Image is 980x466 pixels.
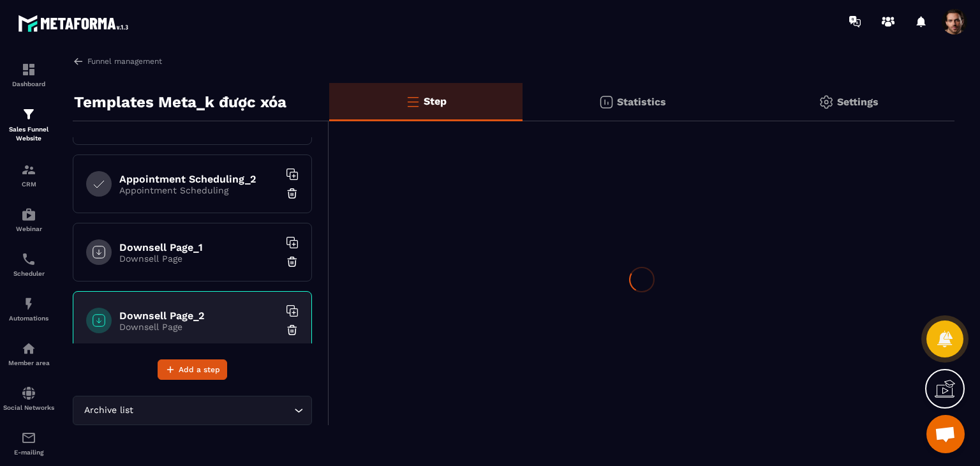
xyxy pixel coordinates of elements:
h6: Appointment Scheduling_2 [119,173,279,185]
div: Search for option [73,396,312,425]
p: Step [424,95,447,107]
a: automationsautomationsMember area [3,331,54,376]
p: Dashboard [3,80,54,87]
img: email [21,430,36,446]
img: social-network [21,386,36,401]
input: Search for option [136,403,291,417]
img: setting-gr.5f69749f.svg [819,94,834,110]
p: Automations [3,315,54,322]
p: Downsell Page [119,253,279,264]
img: formation [21,62,36,77]
p: Appointment Scheduling [119,185,279,195]
span: Add a step [179,363,220,376]
a: social-networksocial-networkSocial Networks [3,376,54,421]
p: Templates Meta_k được xóa [74,89,286,115]
a: formationformationDashboard [3,52,54,97]
p: Sales Funnel Website [3,125,54,143]
p: Webinar [3,225,54,232]
img: trash [286,187,299,200]
a: automationsautomationsWebinar [3,197,54,242]
h6: Downsell Page_1 [119,241,279,253]
img: bars-o.4a397970.svg [405,94,420,109]
img: arrow [73,56,84,67]
a: automationsautomationsAutomations [3,287,54,331]
img: logo [18,11,133,35]
div: Mở cuộc trò chuyện [926,415,965,453]
a: formationformationCRM [3,153,54,197]
img: automations [21,207,36,222]
p: Social Networks [3,404,54,411]
a: Funnel management [73,56,162,67]
p: Downsell Page [119,322,279,332]
a: emailemailE-mailing [3,421,54,465]
img: stats.20deebd0.svg [598,94,614,110]
img: automations [21,341,36,356]
img: trash [286,255,299,268]
a: formationformationSales Funnel Website [3,97,54,153]
img: formation [21,162,36,177]
p: Scheduler [3,270,54,277]
h6: Downsell Page_2 [119,310,279,322]
p: CRM [3,181,54,188]
p: E-mailing [3,449,54,456]
button: Add a step [158,359,227,380]
p: Member area [3,359,54,366]
img: scheduler [21,252,36,267]
p: Statistics [617,96,666,108]
img: formation [21,107,36,122]
img: trash [286,324,299,336]
img: automations [21,296,36,312]
p: Settings [837,96,879,108]
span: Archive list [81,403,136,417]
a: schedulerschedulerScheduler [3,242,54,287]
